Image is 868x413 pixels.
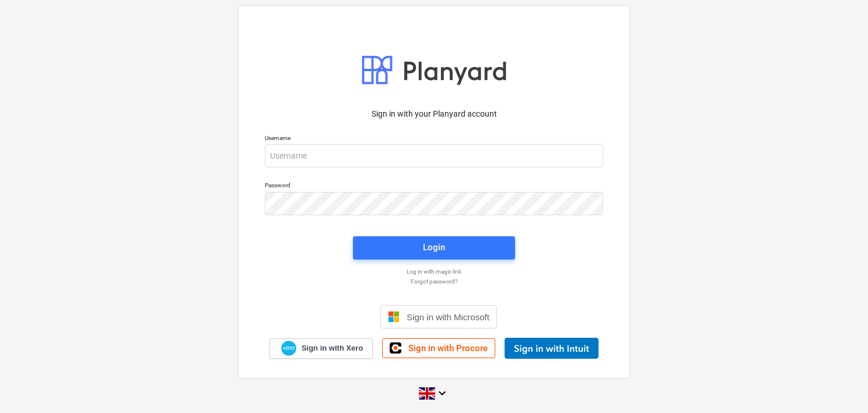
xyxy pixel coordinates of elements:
a: Log in with magic link [259,268,609,275]
span: Sign in with Xero [302,343,363,353]
p: Username [265,134,603,144]
span: Sign in with Procore [408,343,488,353]
a: Forgot password? [259,278,609,285]
p: Sign in with your Planyard account [265,108,603,120]
span: Sign in with Microsoft [407,312,489,322]
img: Microsoft logo [388,311,400,323]
button: Login [353,236,515,260]
img: Xero logo [281,341,296,356]
p: Password [265,181,603,191]
a: Sign in with Procore [382,338,495,358]
input: Username [265,144,603,167]
i: keyboard_arrow_down [435,386,449,400]
div: Login [423,240,445,255]
a: Sign in with Xero [269,338,373,359]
